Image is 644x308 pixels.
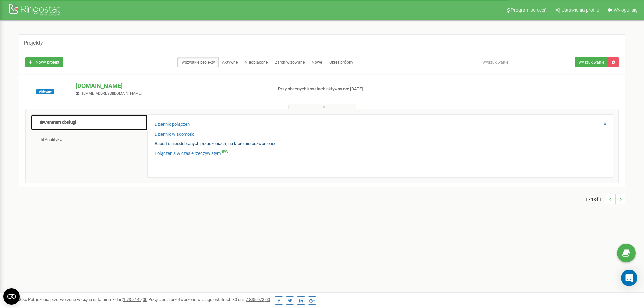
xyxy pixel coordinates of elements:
button: Open CMP widget [3,288,20,305]
a: Aktywne [218,57,241,67]
sup: NEW [221,150,228,154]
p: [DOMAIN_NAME] [76,81,267,90]
span: Program poleceń [511,7,547,13]
p: Przy obecnych kosztach aktywny do: [DATE] [278,86,419,92]
span: [EMAIL_ADDRESS][DOMAIN_NAME] [82,91,142,96]
span: 1 - 1 of 1 [585,194,605,204]
a: Analityka [31,132,148,148]
a: Zarchiwizowane [271,57,308,67]
a: Dziennik połączeń [154,121,190,128]
h5: Projekty [24,40,43,46]
a: Połączenia w czasie rzeczywistymNEW [154,150,228,157]
input: Wyszukiwanie [478,57,575,67]
a: Nowy projekt [25,57,63,67]
div: Open Intercom Messenger [621,270,637,286]
a: Centrum obsługi [31,114,148,131]
span: Połączenia przetworzone w ciągu ostatnich 30 dni : [148,297,270,302]
nav: ... [585,187,625,211]
a: X [604,121,606,127]
span: Aktywny [36,89,54,94]
u: 1 739 149,00 [123,297,147,302]
a: Nieopłacone [241,57,271,67]
a: Wszystkie projekty [177,57,219,67]
a: Nowe [308,57,326,67]
span: Połączenia przetworzone w ciągu ostatnich 7 dni : [28,297,147,302]
a: Dziennik wiadomości [154,131,195,138]
u: 7 835 073,00 [246,297,270,302]
button: Wyszukiwanie [575,57,608,67]
span: Wyloguj się [614,7,637,13]
span: Ustawienia profilu [562,7,599,13]
a: Raport o nieodebranych połączeniach, na które nie odzwoniono [154,141,275,147]
a: Okres próbny [326,57,357,67]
